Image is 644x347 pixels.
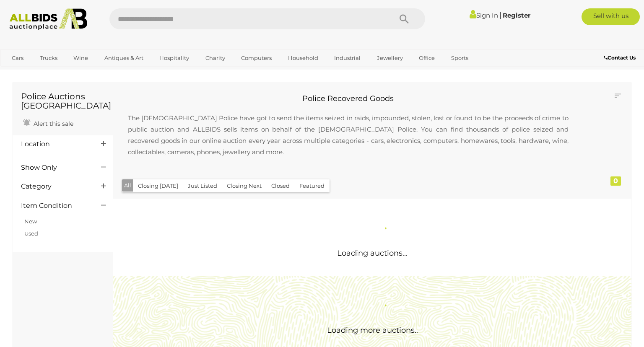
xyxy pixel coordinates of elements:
button: Search [383,8,425,29]
span: Loading auctions... [337,249,408,258]
button: Closing [DATE] [133,179,183,192]
button: All [122,179,133,192]
a: Industrial [329,51,366,65]
img: Allbids.com.au [5,8,92,30]
span: Alert this sale [31,120,73,127]
button: Closed [266,179,295,192]
button: Just Listed [183,179,222,192]
span: | [499,10,501,20]
h4: Category [21,183,88,190]
span: Loading more auctions.. [327,326,418,335]
button: Featured [294,179,330,192]
a: Cars [6,51,29,65]
a: Antiques & Art [99,51,149,65]
h4: Item Condition [21,202,88,210]
a: Office [413,51,440,65]
p: The [DEMOGRAPHIC_DATA] Police have got to send the items seized in raids, impounded, stolen, lost... [119,104,577,166]
a: Sports [446,51,474,65]
a: Trucks [34,51,63,65]
a: Computers [236,51,277,65]
a: Sign In [470,11,498,19]
div: 0 [610,176,621,186]
a: New [24,218,37,225]
a: Charity [200,51,231,65]
a: Household [283,51,324,65]
a: Wine [68,51,93,65]
h4: Location [21,140,88,148]
h4: Show Only [21,164,88,171]
a: Jewellery [371,51,408,65]
a: Register [503,11,530,19]
a: Alert this sale [21,117,75,129]
a: Sell with us [582,8,640,25]
a: Contact Us [604,53,638,62]
h1: Police Auctions [GEOGRAPHIC_DATA] [21,92,104,110]
a: Hospitality [154,51,195,65]
button: Closing Next [222,179,267,192]
a: [GEOGRAPHIC_DATA] [6,65,77,79]
b: Contact Us [604,54,636,61]
a: Used [24,230,38,237]
h2: Police Recovered Goods [119,95,577,103]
